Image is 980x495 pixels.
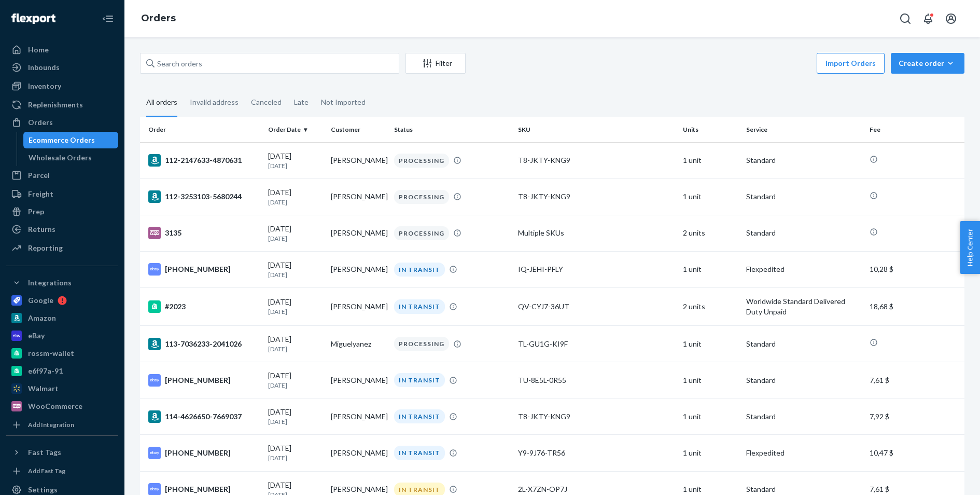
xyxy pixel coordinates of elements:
a: rossm-wallet [6,345,118,362]
div: Reporting [28,243,63,253]
div: Add Integration [28,420,74,429]
td: [PERSON_NAME] [327,398,390,435]
div: 3135 [148,227,260,239]
th: SKU [514,117,679,142]
td: 10,47 $ [865,435,964,471]
div: e6f97a-91 [28,366,63,376]
a: e6f97a-91 [6,363,118,379]
div: Replenishments [28,100,83,110]
td: Miguelyanez [327,326,390,362]
td: 18,68 $ [865,288,964,326]
th: Fee [865,117,964,142]
th: Units [679,117,742,142]
div: Amazon [28,313,56,323]
div: Integrations [28,278,72,288]
button: Open account menu [941,8,961,29]
p: Standard [746,228,862,238]
td: 1 unit [679,362,742,398]
div: Parcel [28,170,50,181]
div: 114-4626650-7669037 [148,410,260,423]
p: Standard [746,155,862,166]
div: Google [28,295,53,306]
img: Flexport logo [11,13,55,24]
div: eBay [28,331,45,341]
div: Invalid address [190,89,239,116]
div: IN TRANSIT [394,263,445,277]
div: 2L-X7ZN-OP7J [518,484,675,494]
button: Filter [405,53,466,74]
td: 7,92 $ [865,398,964,435]
th: Order [140,117,264,142]
p: Standard [746,339,862,349]
p: [DATE] [268,307,323,316]
div: Walmart [28,383,59,394]
div: [DATE] [268,334,323,353]
p: Standard [746,484,862,494]
a: Replenishments [6,97,118,113]
div: Canceled [251,89,282,116]
div: [DATE] [268,407,323,426]
button: Create order [891,53,964,74]
th: Status [390,117,514,142]
a: Reporting [6,240,118,256]
a: Parcel [6,167,118,184]
td: [PERSON_NAME] [327,142,390,178]
div: PROCESSING [394,337,449,351]
div: PROCESSING [394,190,449,204]
div: [PHONE_NUMBER] [148,374,260,387]
div: Settings [28,485,58,495]
p: [DATE] [268,270,323,279]
div: Wholesale Orders [29,153,92,163]
td: 1 unit [679,142,742,178]
div: 113-7036233-2041026 [148,338,260,350]
a: Orders [6,114,118,131]
button: Import Orders [817,53,885,74]
div: T8-JKTY-KNG9 [518,411,675,422]
div: Returns [28,224,55,235]
div: T8-JKTY-KNG9 [518,155,675,166]
p: [DATE] [268,198,323,207]
a: WooCommerce [6,398,118,415]
div: Customer [331,125,386,134]
a: Wholesale Orders [23,149,119,166]
div: 112-3253103-5680244 [148,190,260,203]
div: QV-CYJ7-36UT [518,301,675,312]
a: Google [6,292,118,309]
td: 1 unit [679,178,742,215]
p: [DATE] [268,345,323,353]
td: [PERSON_NAME] [327,178,390,215]
div: #2023 [148,300,260,313]
div: Y9-9J76-TR56 [518,448,675,458]
td: 1 unit [679,398,742,435]
div: IQ-JEHI-PFLY [518,264,675,274]
p: Standard [746,411,862,422]
div: Home [28,45,49,55]
div: IN TRANSIT [394,373,445,387]
div: IN TRANSIT [394,409,445,423]
a: Amazon [6,310,118,326]
td: 2 units [679,288,742,326]
div: [DATE] [268,260,323,279]
div: All orders [146,89,177,117]
a: Add Integration [6,419,118,431]
div: TL-GU1G-KI9F [518,339,675,349]
a: Inventory [6,78,118,94]
div: Inventory [28,81,61,91]
a: Ecommerce Orders [23,132,119,148]
td: 1 unit [679,326,742,362]
div: 112-2147633-4870631 [148,154,260,167]
div: [DATE] [268,370,323,390]
button: Help Center [960,221,980,274]
button: Open notifications [918,8,939,29]
td: [PERSON_NAME] [327,435,390,471]
p: Flexpedited [746,448,862,458]
div: PROCESSING [394,226,449,240]
td: Multiple SKUs [514,215,679,251]
td: [PERSON_NAME] [327,251,390,287]
div: Filter [406,58,465,68]
td: 2 units [679,215,742,251]
th: Service [742,117,866,142]
a: Returns [6,221,118,238]
div: [DATE] [268,297,323,316]
p: [DATE] [268,381,323,390]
